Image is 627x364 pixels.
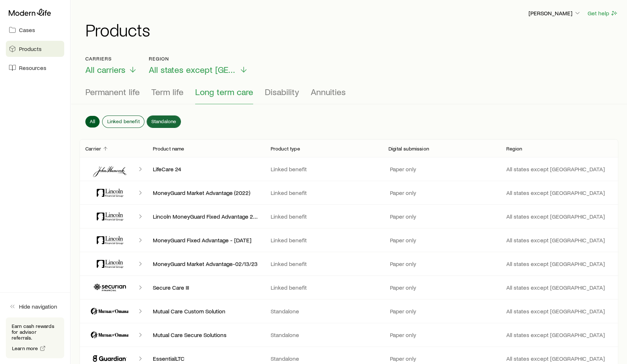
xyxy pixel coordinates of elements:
[506,308,612,315] p: All states except [GEOGRAPHIC_DATA]
[506,165,612,173] p: All states except [GEOGRAPHIC_DATA]
[506,355,612,362] p: All states except [GEOGRAPHIC_DATA]
[388,189,416,196] p: Paper only
[149,64,236,75] span: All states except [GEOGRAPHIC_DATA]
[19,45,42,52] span: Products
[19,64,46,71] span: Resources
[153,213,259,220] p: Lincoln MoneyGuard Fixed Advantage 2025
[388,165,416,173] p: Paper only
[6,298,64,314] button: Hide navigation
[153,308,259,315] p: Mutual Care Custom Solution
[153,355,259,362] p: EssentialLTC
[85,64,125,75] span: All carriers
[506,260,612,267] p: All states except [GEOGRAPHIC_DATA]
[19,303,57,310] span: Hide navigation
[153,165,259,173] p: LifeCare 24
[151,118,177,124] span: Standalone
[271,355,377,362] p: Standalone
[271,165,377,173] p: Linked benefit
[85,87,612,104] div: Product types
[153,284,259,291] p: Secure Care III
[149,56,248,62] p: Region
[506,284,612,291] p: All states except [GEOGRAPHIC_DATA]
[153,146,185,152] p: Product name
[271,236,377,244] p: Linked benefit
[506,189,612,196] p: All states except [GEOGRAPHIC_DATA]
[271,308,377,315] p: Standalone
[271,189,377,196] p: Linked benefit
[85,87,140,97] span: Permanent life
[6,22,64,38] a: Cases
[271,213,377,220] p: Linked benefit
[151,87,183,97] span: Term life
[271,146,300,152] p: Product type
[388,284,416,291] p: Paper only
[506,213,612,220] p: All states except [GEOGRAPHIC_DATA]
[12,323,58,341] p: Earn cash rewards for advisor referrals.
[195,87,253,97] span: Long term care
[85,146,101,152] p: Carrier
[388,146,429,152] p: Digital submission
[388,260,416,267] p: Paper only
[388,236,416,244] p: Paper only
[153,331,259,338] p: Mutual Care Secure Solutions
[529,9,581,17] p: [PERSON_NAME]
[506,331,612,338] p: All states except [GEOGRAPHIC_DATA]
[388,331,416,338] p: Paper only
[388,213,416,220] p: Paper only
[102,116,144,128] button: Linked benefit
[271,284,377,291] p: Linked benefit
[587,9,618,17] button: Get help
[85,21,618,38] h1: Products
[90,118,95,124] span: All
[388,308,416,315] p: Paper only
[271,260,377,267] p: Linked benefit
[153,260,259,267] p: MoneyGuard Market Advantage-02/13/23
[6,41,64,57] a: Products
[271,331,377,338] p: Standalone
[506,236,612,244] p: All states except [GEOGRAPHIC_DATA]
[6,60,64,76] a: Resources
[12,346,38,351] span: Learn more
[506,146,522,152] p: Region
[85,56,137,75] button: CarriersAll carriers
[85,116,100,128] button: All
[265,87,299,97] span: Disability
[6,317,64,358] div: Earn cash rewards for advisor referrals.Learn more
[153,189,259,196] p: MoneyGuard Market Advantage (2022)
[153,236,259,244] p: MoneyGuard Fixed Advantage - [DATE]
[19,26,35,34] span: Cases
[311,87,346,97] span: Annuities
[528,9,581,18] button: [PERSON_NAME]
[85,56,137,62] p: Carriers
[149,56,248,75] button: RegionAll states except [GEOGRAPHIC_DATA]
[388,355,416,362] p: Paper only
[107,118,139,124] span: Linked benefit
[147,116,181,128] button: Standalone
